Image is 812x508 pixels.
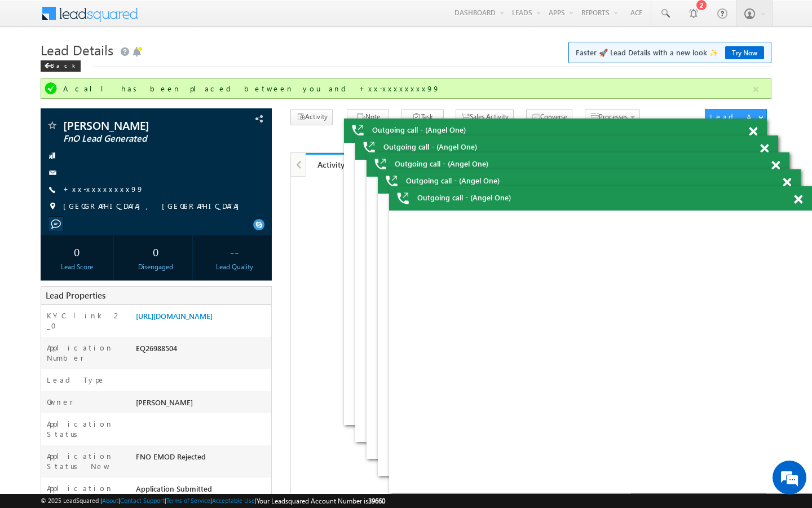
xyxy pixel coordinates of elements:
[120,497,165,504] a: Contact Support
[395,159,488,169] span: Outgoing call - (Angel One)
[41,496,385,506] span: © 2025 LeadSquared | | | | |
[46,290,105,301] span: Lead Properties
[47,419,125,439] label: Application Status
[63,84,751,94] div: A call has been placed between you and +xx-xxxxxxxx99
[41,60,86,69] a: Back
[314,159,376,170] div: Activity History
[102,497,118,504] a: About
[599,112,628,121] span: Processes
[41,60,81,72] div: Back
[257,497,385,505] span: Your Leadsquared Account Number is
[372,125,466,135] span: Outgoing call - (Angel One)
[705,109,767,126] button: Lead Actions
[133,483,271,499] div: Application Submitted
[136,311,213,321] a: [URL][DOMAIN_NAME]
[63,120,206,131] span: [PERSON_NAME]
[122,241,189,262] div: 0
[47,397,73,407] label: Owner
[63,184,144,194] a: +xx-xxxxxxxx99
[41,41,113,59] span: Lead Details
[347,109,389,125] button: Note
[47,451,125,471] label: Application Status New
[585,109,640,125] button: Processes
[417,192,511,203] span: Outgoing call - (Angel One)
[47,375,105,385] label: Lead Type
[133,343,271,358] div: EQ26988504
[406,176,500,186] span: Outgoing call - (Angel One)
[166,497,210,504] a: Terms of Service
[290,109,333,125] button: Activity
[43,241,111,262] div: 0
[47,310,125,331] label: KYC link 2_0
[201,262,268,272] div: Lead Quality
[401,109,444,125] button: Task
[136,397,193,407] span: [PERSON_NAME]
[710,112,758,122] div: Lead Actions
[43,262,111,272] div: Lead Score
[47,343,125,363] label: Application Number
[201,241,268,262] div: --
[212,497,255,504] a: Acceptable Use
[383,142,477,152] span: Outgoing call - (Angel One)
[63,201,245,212] span: [GEOGRAPHIC_DATA], [GEOGRAPHIC_DATA]
[526,109,572,125] button: Converse
[725,46,764,59] a: Try Now
[576,47,764,58] span: Faster 🚀 Lead Details with a new look ✨
[368,497,385,505] span: 39660
[122,262,189,272] div: Disengaged
[306,153,385,177] a: Activity History
[63,133,206,144] span: FnO Lead Generated
[456,109,514,125] button: Sales Activity
[133,451,271,467] div: FNO EMOD Rejected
